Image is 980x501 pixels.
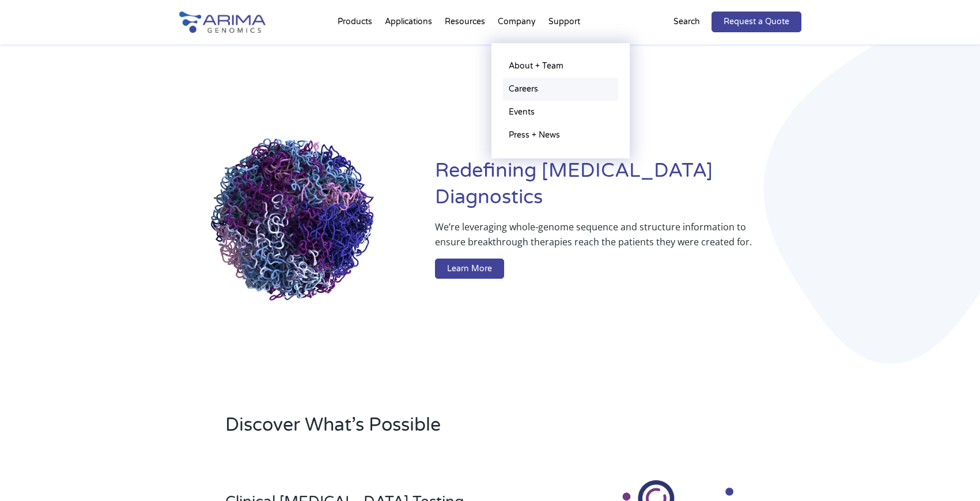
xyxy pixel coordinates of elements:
a: Learn More [435,259,504,279]
a: Request a Quote [712,12,801,32]
p: Search [673,14,700,29]
img: Arima-Genomics-logo [179,12,266,33]
a: About + Team [503,55,618,78]
a: Press + News [503,124,618,147]
iframe: Chat Widget [922,446,980,501]
h2: Discover What’s Possible [225,412,637,447]
a: Careers [503,78,618,101]
h1: Redefining [MEDICAL_DATA] Diagnostics [435,158,801,219]
a: Events [503,101,618,124]
p: We’re leveraging whole-genome sequence and structure information to ensure breakthrough therapies... [435,219,755,259]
